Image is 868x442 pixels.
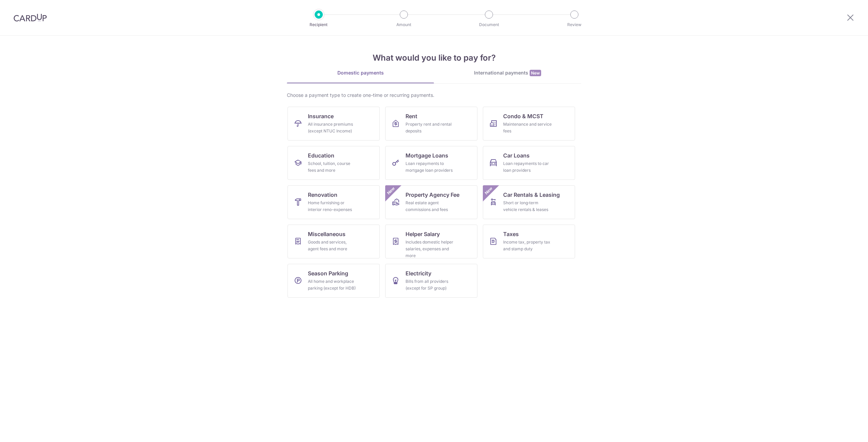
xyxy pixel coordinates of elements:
div: International payments [434,69,581,77]
div: Short or long‑term vehicle rentals & leases [503,199,552,213]
img: CardUp [14,14,47,22]
span: Education [308,151,334,160]
span: New [483,185,494,196]
span: Season Parking [308,269,348,277]
p: Recipient [294,21,344,28]
p: Review [549,21,599,28]
span: Electricity [406,269,431,277]
p: Amount [379,21,429,28]
div: Real estate agent commissions and fees [406,199,454,213]
a: Condo & MCSTMaintenance and service fees [483,107,575,141]
a: Mortgage LoansLoan repayments to mortgage loan providers [385,146,477,180]
span: Mortgage Loans [406,151,448,160]
div: Maintenance and service fees [503,121,552,134]
span: Car Loans [503,151,530,160]
span: Condo & MCST [503,112,544,120]
span: New [530,70,541,76]
h4: What would you like to pay for? [287,52,581,64]
div: Bills from all providers (except for SP group) [406,278,454,292]
div: Domestic payments [287,69,434,76]
a: Helper SalaryIncludes domestic helper salaries, expenses and more [385,225,477,258]
div: Property rent and rental deposits [406,121,454,134]
div: All insurance premiums (except NTUC Income) [308,121,357,134]
span: Insurance [308,112,334,120]
a: TaxesIncome tax, property tax and stamp duty [483,225,575,258]
a: Car LoansLoan repayments to car loan providers [483,146,575,180]
div: All home and workplace parking (except for HDB) [308,278,357,292]
div: Goods and services, agent fees and more [308,239,357,252]
span: Rent [406,112,417,120]
div: Home furnishing or interior reno-expenses [308,199,357,213]
a: RenovationHome furnishing or interior reno-expenses [288,185,380,219]
a: Car Rentals & LeasingShort or long‑term vehicle rentals & leasesNew [483,185,575,219]
span: New [386,185,397,196]
div: Choose a payment type to create one-time or recurring payments. [287,92,581,99]
span: Miscellaneous [308,230,346,238]
span: Taxes [503,230,519,238]
span: Helper Salary [406,230,440,238]
a: Property Agency FeeReal estate agent commissions and feesNew [385,185,477,219]
span: Renovation [308,191,337,199]
div: Loan repayments to mortgage loan providers [406,160,454,174]
div: School, tuition, course fees and more [308,160,357,174]
span: Car Rentals & Leasing [503,191,560,199]
a: InsuranceAll insurance premiums (except NTUC Income) [288,107,380,141]
a: MiscellaneousGoods and services, agent fees and more [288,225,380,258]
div: Income tax, property tax and stamp duty [503,239,552,252]
p: Document [464,21,514,28]
a: ElectricityBills from all providers (except for SP group) [385,264,477,298]
a: RentProperty rent and rental deposits [385,107,477,141]
a: Season ParkingAll home and workplace parking (except for HDB) [288,264,380,298]
div: Loan repayments to car loan providers [503,160,552,174]
span: Property Agency Fee [406,191,459,199]
a: EducationSchool, tuition, course fees and more [288,146,380,180]
div: Includes domestic helper salaries, expenses and more [406,239,454,259]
